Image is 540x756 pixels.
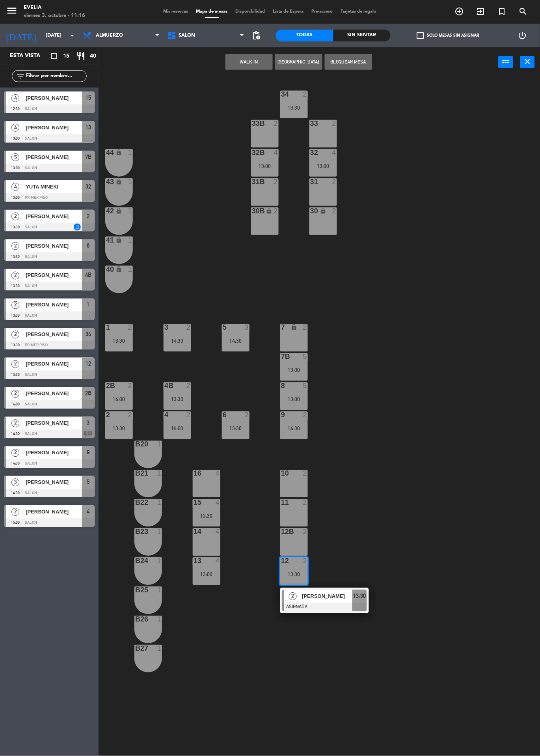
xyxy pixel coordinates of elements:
[303,91,308,98] div: 2
[128,178,133,185] div: 1
[128,324,133,331] div: 2
[333,30,391,41] div: Sin sentar
[116,237,123,243] i: lock
[520,56,535,68] button: close
[26,301,82,309] span: [PERSON_NAME]
[274,149,279,156] div: 4
[275,54,322,70] button: [GEOGRAPHIC_DATA]
[116,207,123,214] i: lock
[86,93,91,103] span: 15
[26,330,82,339] span: [PERSON_NAME]
[276,30,333,41] div: Todas
[128,207,133,215] div: 1
[26,123,82,132] span: [PERSON_NAME]
[291,324,298,331] i: lock
[26,271,82,280] span: [PERSON_NAME]
[16,71,25,81] i: filter_list
[128,149,133,156] div: 1
[106,178,106,185] div: 43
[280,105,308,110] div: 13:30
[11,508,19,516] span: 2
[164,397,191,402] div: 13:30
[251,31,261,40] span: pending_actions
[76,51,86,61] i: restaurant
[252,120,252,127] div: 33B
[11,449,19,457] span: 2
[303,324,308,331] div: 2
[85,271,91,280] span: 4B
[116,178,123,185] i: lock
[309,163,337,169] div: 13:00
[194,558,194,565] div: 13
[87,300,90,310] span: 1
[523,57,533,66] i: close
[501,57,511,66] i: power_input
[280,368,308,373] div: 13:00
[11,390,19,398] span: 2
[194,499,194,506] div: 15
[302,592,352,601] span: [PERSON_NAME]
[222,338,250,344] div: 14:30
[337,9,381,14] span: Tarjetas de regalo
[25,72,86,80] input: Filtrar por nombre...
[160,9,192,14] span: Mis reservas
[164,338,191,344] div: 14:30
[157,441,162,448] div: 1
[6,5,18,17] i: menu
[87,418,90,428] span: 3
[106,149,106,156] div: 44
[232,9,269,14] span: Disponibilidad
[11,272,19,280] span: 2
[106,324,106,331] div: 1
[26,419,82,427] span: [PERSON_NAME]
[303,353,308,360] div: 5
[116,149,123,156] i: lock
[193,513,220,519] div: 12:30
[116,266,123,273] i: lock
[85,389,91,398] span: 2B
[499,56,513,68] button: power_input
[157,470,162,477] div: 1
[274,178,279,185] div: 2
[186,412,191,419] div: 2
[11,153,19,161] span: 5
[128,412,133,419] div: 2
[179,33,195,38] span: SALON
[157,645,162,652] div: 1
[11,331,19,339] span: 2
[26,478,82,487] span: [PERSON_NAME]
[308,9,337,14] span: Pre-acceso
[106,237,106,244] div: 41
[303,470,308,477] div: 2
[225,54,273,70] button: WALK IN
[105,397,133,402] div: 14:00
[87,211,90,221] span: 2
[63,52,69,61] span: 15
[26,183,82,191] span: YUTA MINEKI
[303,499,308,506] div: 2
[325,54,372,70] button: Bloquear Mesa
[86,123,91,132] span: 13
[332,178,337,185] div: 2
[252,149,252,156] div: 32B
[245,412,250,419] div: 2
[192,9,232,14] span: Mapa de mesas
[87,478,90,487] span: 5
[11,242,19,250] span: 2
[274,120,279,127] div: 2
[49,51,59,61] i: crop_square
[26,360,82,368] span: [PERSON_NAME]
[303,412,308,419] div: 2
[251,163,279,169] div: 13:00
[86,182,91,191] span: 32
[24,12,85,20] div: viernes 3. octubre - 11:16
[186,324,191,331] div: 2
